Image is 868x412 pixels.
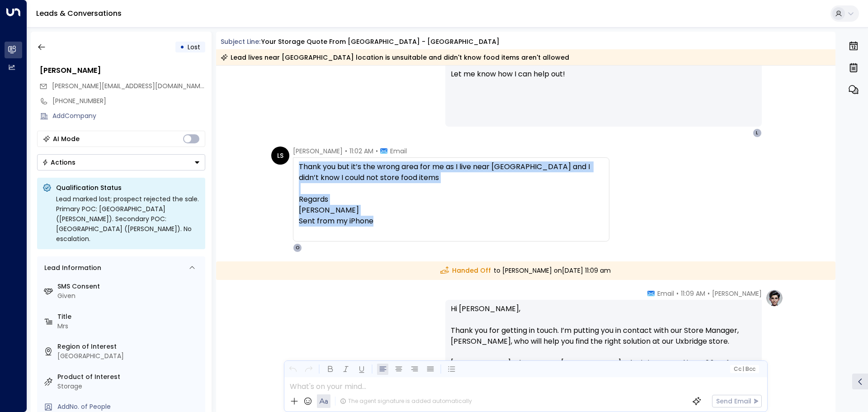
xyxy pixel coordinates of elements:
span: • [676,289,679,298]
label: Region of Interest [57,342,202,351]
div: AddNo. of People [57,402,202,412]
div: AI Mode [53,134,80,143]
div: The agent signature is added automatically [340,397,472,405]
span: 11:02 AM [349,147,373,156]
button: Cc|Bcc [730,365,759,374]
div: [PHONE_NUMBER] [52,96,205,106]
div: Mrs [57,322,202,331]
div: Button group with a nested menu [37,154,205,170]
div: AddCompany [52,111,205,121]
span: • [708,289,710,298]
div: Regards [299,194,604,205]
span: Lost [188,43,200,52]
span: louise.stevens22@yahoo.com [52,81,205,91]
div: • [180,39,184,55]
a: Leads & Conversations [36,8,122,19]
button: Redo [303,364,314,375]
span: Subject Line: [221,37,260,46]
span: [PERSON_NAME] [293,147,343,156]
span: • [376,147,378,156]
label: SMS Consent [57,282,202,291]
img: profile-logo.png [765,289,783,307]
div: Storage [57,382,202,391]
div: [PERSON_NAME] [40,65,205,76]
div: O [293,243,302,252]
div: Your storage quote from [GEOGRAPHIC_DATA] - [GEOGRAPHIC_DATA] [261,37,500,47]
div: LS [271,147,289,165]
div: Lead marked lost; prospect rejected the sale. Primary POC: [GEOGRAPHIC_DATA] ([PERSON_NAME]). Sec... [56,194,200,244]
div: Actions [42,158,75,166]
span: Handed Off [440,266,491,275]
span: • [345,147,347,156]
span: Email [657,289,674,298]
span: [PERSON_NAME][EMAIL_ADDRESS][DOMAIN_NAME] [52,81,206,90]
div: to [PERSON_NAME] on [DATE] 11:09 am [216,261,836,280]
button: Actions [37,154,205,170]
div: L [753,128,762,137]
span: Cc Bcc [733,366,755,372]
div: Lead Information [41,263,101,273]
div: Sent from my iPhone [299,216,604,227]
span: 11:09 AM [681,289,705,298]
div: Given [57,291,202,301]
span: | [742,366,744,372]
div: [PERSON_NAME] [299,205,604,237]
div: Lead lives near [GEOGRAPHIC_DATA] location is unsuitable and didn't know food items aren't allowed [221,53,569,62]
span: Email [390,147,407,156]
label: Product of Interest [57,372,202,382]
p: Qualification Status [56,183,200,192]
button: Undo [287,364,298,375]
span: [PERSON_NAME] [712,289,762,298]
label: Title [57,312,202,322]
div: Thank you but it’s the wrong area for me as I live near [GEOGRAPHIC_DATA] and I didn’t know I cou... [299,161,604,237]
div: [GEOGRAPHIC_DATA] [57,351,202,361]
